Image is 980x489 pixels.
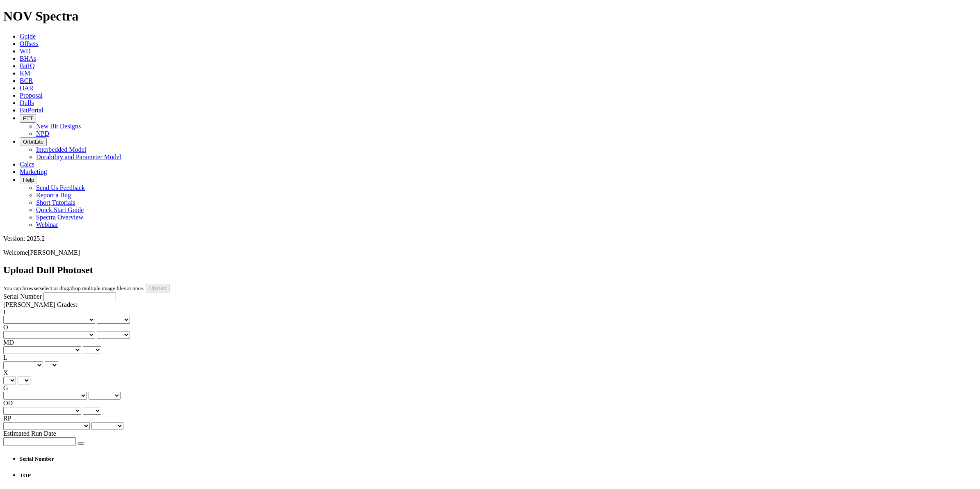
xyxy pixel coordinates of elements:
label: OD [3,400,13,407]
h5: Serial Number [20,456,977,462]
label: X [3,369,8,376]
div: [PERSON_NAME] Grades: [3,301,977,308]
a: Send Us Feedback [36,184,85,191]
h1: NOV Spectra [3,9,977,24]
a: Short Tutorials [36,199,75,206]
button: Help [20,176,37,184]
label: G [3,384,8,391]
h2: Upload Dull Photoset [3,265,977,276]
label: O [3,324,8,331]
label: L [3,354,7,361]
label: I [3,308,5,315]
a: New Bit Designs [36,123,81,130]
label: Estimated Run Date [3,430,56,437]
p: Welcome [3,249,977,256]
a: BitIQ [20,62,34,69]
h5: TOP [20,472,977,479]
a: Offsets [20,40,39,47]
a: KM [20,70,30,77]
label: Serial Number [3,293,42,300]
label: MD [3,339,14,346]
div: Version: 2025.2 [3,235,977,242]
a: BitPortal [20,107,43,114]
a: Report a Bug [36,192,71,199]
small: You can browse/select or drag/drop multiple image files at once. [3,285,144,291]
label: RP [3,415,11,422]
span: FTT [23,115,33,121]
button: OrbitLite [20,137,47,146]
a: OAR [20,85,34,91]
button: FTT [20,114,36,123]
a: Quick Start Guide [36,206,84,213]
a: WD [20,48,31,55]
a: Calcs [20,161,34,168]
input: Upload [146,284,170,292]
span: Help [23,177,34,183]
a: BHAs [20,55,36,62]
span: OrbitLite [23,139,43,145]
a: Dulls [20,99,34,106]
a: Interbedded Model [36,146,86,153]
a: Guide [20,33,36,40]
a: Webinar [36,221,58,228]
a: Proposal [20,92,43,99]
a: NPD [36,130,49,137]
a: Marketing [20,168,47,175]
a: Spectra Overview [36,214,83,221]
span: [PERSON_NAME] [28,249,80,256]
a: Durability and Parameter Model [36,153,121,160]
a: BCR [20,77,33,84]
